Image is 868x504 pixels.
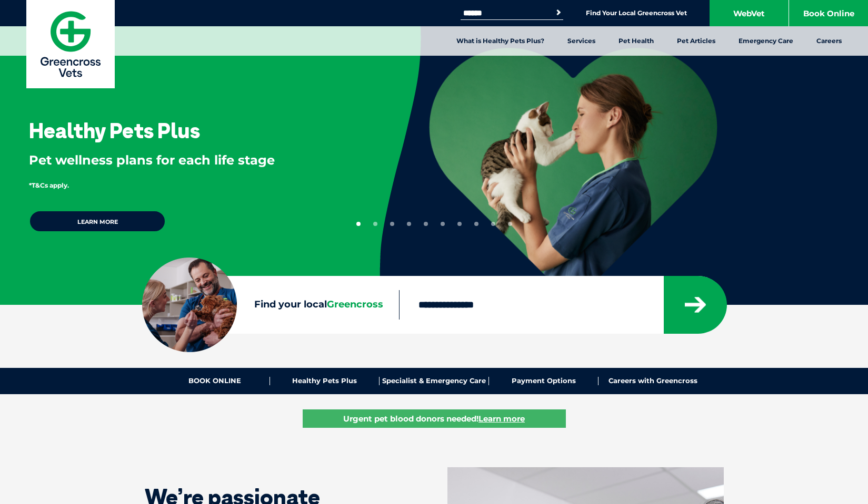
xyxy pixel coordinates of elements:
[508,222,512,226] button: 10 of 10
[373,222,377,226] button: 2 of 10
[586,9,687,17] a: Find Your Local Greencross Vet
[553,7,564,18] button: Search
[598,377,707,385] a: Careers with Greencross
[474,222,478,226] button: 8 of 10
[607,26,665,56] a: Pet Health
[356,222,361,226] button: 1 of 10
[303,409,566,428] a: Urgent pet blood donors needed!Learn more
[556,26,607,56] a: Services
[390,222,394,226] button: 3 of 10
[445,26,556,56] a: What is Healthy Pets Plus?
[407,222,411,226] button: 4 of 10
[424,222,428,226] button: 5 of 10
[665,26,727,56] a: Pet Articles
[29,210,166,232] a: Learn more
[327,299,383,310] span: Greencross
[29,181,69,189] span: *T&Cs apply.
[380,377,489,385] a: Specialist & Emergency Care
[29,120,200,141] h3: Healthy Pets Plus
[29,151,345,169] p: Pet wellness plans for each life stage
[142,297,399,313] label: Find your local
[491,222,495,226] button: 9 of 10
[270,377,380,385] a: Healthy Pets Plus
[441,222,445,226] button: 6 of 10
[805,26,853,56] a: Careers
[489,377,598,385] a: Payment Options
[478,414,525,424] u: Learn more
[161,377,270,385] a: BOOK ONLINE
[457,222,462,226] button: 7 of 10
[727,26,805,56] a: Emergency Care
